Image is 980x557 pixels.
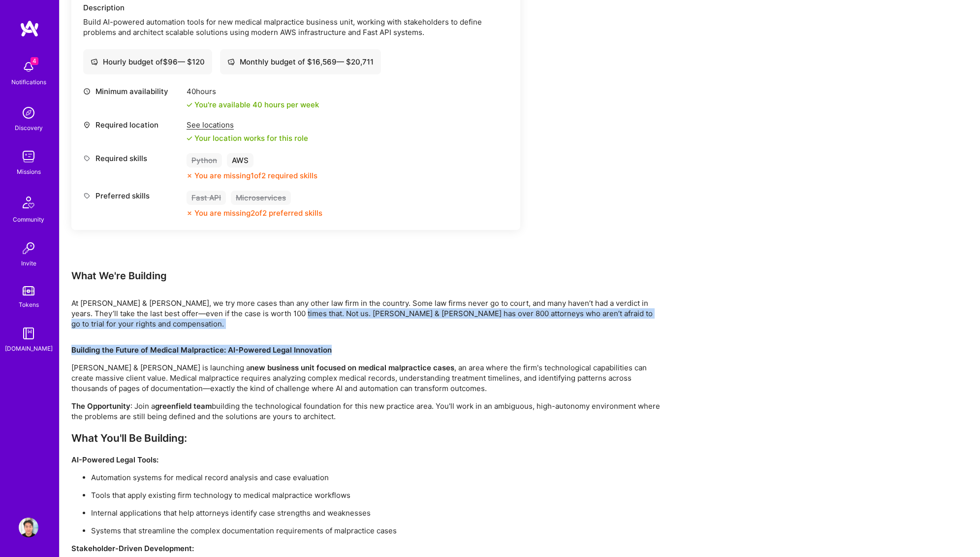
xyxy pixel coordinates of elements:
[187,99,319,110] div: You're available 40 hours per week
[227,153,253,167] div: AWS
[17,166,41,177] div: Missions
[187,102,192,108] i: icon Check
[187,120,308,130] div: See locations
[15,123,43,133] div: Discovery
[227,57,374,67] div: Monthly budget of $ 16,569 — $ 20,711
[91,57,205,67] div: Hourly budget of $ 96 — $ 120
[250,363,454,372] strong: new business unit focused on medical malpractice cases
[83,86,182,97] div: Minimum availability
[83,153,182,164] div: Required skills
[187,153,222,167] div: Python
[5,343,53,354] div: [DOMAIN_NAME]
[83,2,508,13] div: Description
[19,103,38,123] img: discovery
[31,57,38,65] span: 4
[187,133,308,143] div: Your location works for this role
[19,57,38,77] img: bell
[71,362,662,393] p: [PERSON_NAME] & [PERSON_NAME] is launching a , an area where the firm's technological capabilitie...
[187,135,192,141] i: icon Check
[83,121,91,129] i: icon Location
[17,191,40,214] img: Community
[91,472,662,483] p: Automation systems for medical record analysis and case evaluation
[19,147,38,166] img: teamwork
[21,258,36,268] div: Invite
[194,208,322,218] div: You are missing 2 of 2 preferred skills
[91,508,662,518] p: Internal applications that help attorneys identify case strengths and weaknesses
[187,86,319,97] div: 40 hours
[91,525,662,536] p: Systems that streamline the complex documentation requirements of malpractice cases
[20,20,39,37] img: logo
[19,518,38,537] img: User Avatar
[19,324,38,343] img: guide book
[231,191,291,205] div: Microservices
[71,455,158,464] strong: AI-Powered Legal Tools:
[71,298,662,329] div: At [PERSON_NAME] & [PERSON_NAME], we try more cases than any other law firm in the country. Some ...
[11,77,46,87] div: Notifications
[187,173,192,179] i: icon CloseOrange
[71,401,662,422] p: : Join a building the technological foundation for this new practice area. You'll work in an ambi...
[83,191,182,201] div: Preferred skills
[71,345,332,355] strong: Building the Future of Medical Malpractice: AI-Powered Legal Innovation
[91,58,98,66] i: icon Cash
[71,269,662,282] div: What We're Building
[194,170,317,181] div: You are missing 1 of 2 required skills
[227,58,235,66] i: icon Cash
[71,544,194,553] strong: Stakeholder-Driven Development:
[83,88,91,95] i: icon Clock
[187,210,192,216] i: icon CloseOrange
[16,518,41,537] a: User Avatar
[19,238,38,258] img: Invite
[83,192,91,199] i: icon Tag
[19,299,39,310] div: Tokens
[91,490,662,500] p: Tools that apply existing firm technology to medical malpractice workflows
[155,401,212,411] strong: greenfield team
[13,214,44,225] div: Community
[23,286,34,295] img: tokens
[71,432,662,444] h3: What You'll Be Building:
[83,155,91,162] i: icon Tag
[83,17,508,37] div: Build AI-powered automation tools for new medical malpractice business unit, working with stakeho...
[83,120,182,130] div: Required location
[187,191,226,205] div: Fast API
[71,401,130,411] strong: The Opportunity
